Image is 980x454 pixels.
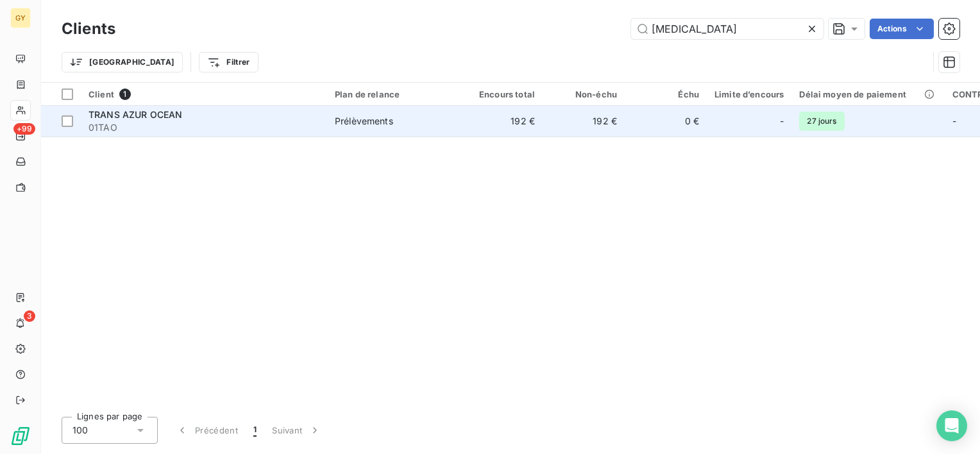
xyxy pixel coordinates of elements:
div: Échu [632,89,699,99]
span: 100 [72,424,88,437]
img: Logo LeanPay [10,426,31,446]
td: 192 € [460,106,543,137]
button: [GEOGRAPHIC_DATA] [62,52,183,72]
span: 27 jours [799,112,844,131]
button: Précédent [168,417,246,444]
span: 3 [24,310,35,322]
div: Prélèvements [335,115,393,128]
input: Rechercher [631,19,824,39]
div: Non-échu [550,89,617,99]
div: Plan de relance [335,89,453,99]
span: 01TAO [89,121,319,134]
td: 192 € [543,106,625,137]
div: Open Intercom Messenger [936,410,967,441]
a: +99 [10,126,30,146]
div: Limite d’encours [714,89,784,99]
button: Filtrer [199,52,258,72]
span: - [780,115,784,128]
button: 1 [246,417,264,444]
div: Encours total [468,89,535,99]
span: - [952,115,956,126]
div: GY [10,8,31,28]
span: TRANS AZUR OCEAN [89,109,182,120]
span: +99 [13,123,35,135]
button: Actions [870,19,934,39]
span: 1 [253,424,257,437]
button: Suivant [264,417,329,444]
h3: Clients [62,17,115,40]
span: Client [89,89,114,99]
div: Délai moyen de paiement [799,89,936,99]
span: 1 [119,88,131,100]
td: 0 € [625,106,707,137]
